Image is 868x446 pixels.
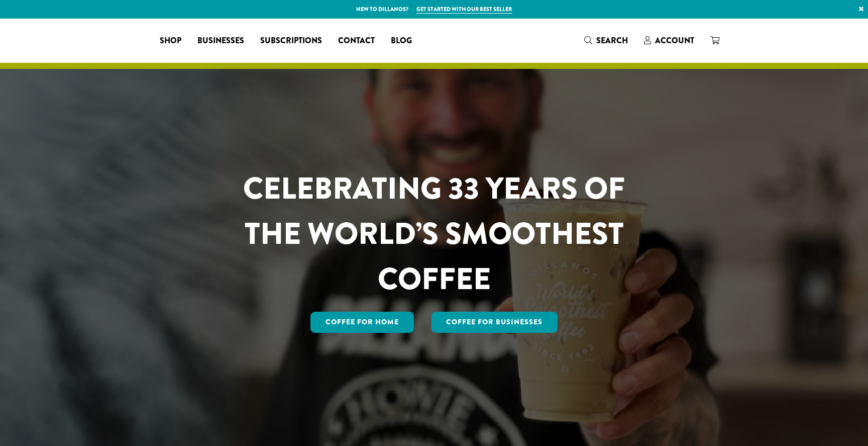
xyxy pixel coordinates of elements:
span: Businesses [197,35,244,47]
span: Contact [338,35,375,47]
span: Subscriptions [260,35,322,47]
h1: CELEBRATING 33 YEARS OF THE WORLD’S SMOOTHEST COFFEE [213,166,655,302]
span: Shop [160,35,181,47]
span: Search [596,35,628,46]
a: Shop [152,33,189,49]
a: Search [576,32,636,49]
a: Coffee For Businesses [431,312,558,333]
span: Blog [391,35,412,47]
span: Account [655,35,694,46]
a: Get started with our best seller [416,5,512,14]
a: Coffee for Home [310,312,414,333]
